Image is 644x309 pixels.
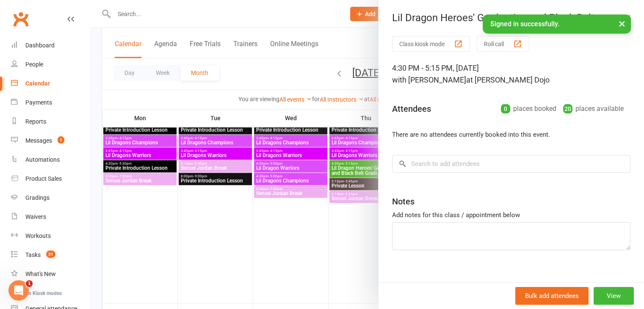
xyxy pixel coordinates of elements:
a: Dashboard [11,36,89,55]
button: Bulk add attendees [515,287,589,305]
a: Payments [11,93,89,112]
div: 0 [501,104,510,113]
button: View [594,287,634,305]
div: places booked [501,103,556,115]
div: places available [563,103,624,115]
a: Messages 1 [11,131,89,150]
div: Notes [392,196,415,207]
div: Waivers [25,213,46,220]
button: Roll call [477,36,529,52]
div: Reports [25,118,46,125]
a: Clubworx [10,8,31,30]
div: Product Sales [25,175,62,182]
button: Class kiosk mode [392,36,470,52]
a: Waivers [11,207,89,226]
div: Gradings [25,194,50,201]
span: 1 [58,136,64,143]
a: Automations [11,150,89,169]
button: × [614,14,630,33]
span: with [PERSON_NAME] [392,75,466,84]
iframe: Intercom live chat [8,280,29,301]
a: Calendar [11,74,89,93]
input: Search to add attendees [392,155,630,173]
div: People [25,61,43,68]
div: Calendar [25,80,50,87]
span: Signed in successfully. [490,20,559,28]
div: Lil Dragon Heroes' Graduation and Black Belt Gradi... [379,12,644,24]
a: Gradings [11,188,89,207]
a: Product Sales [11,169,89,188]
div: Dashboard [25,42,55,49]
a: Workouts [11,226,89,246]
span: 31 [46,251,55,258]
div: Tasks [25,251,41,258]
div: Add notes for this class / appointment below [392,210,630,220]
span: at [PERSON_NAME] Dojo [466,75,550,84]
li: There are no attendees currently booked into this event. [392,130,630,140]
span: 1 [26,280,33,287]
div: What's New [25,270,56,277]
div: 4:30 PM - 5:15 PM, [DATE] [392,62,630,86]
a: Reports [11,112,89,131]
a: Tasks 31 [11,246,89,265]
div: Attendees [392,103,431,115]
a: People [11,55,89,74]
div: Workouts [25,232,51,239]
a: What's New [11,265,89,284]
div: Messages [25,137,52,144]
div: Payments [25,99,52,106]
div: 20 [563,104,572,113]
div: Automations [25,156,60,163]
